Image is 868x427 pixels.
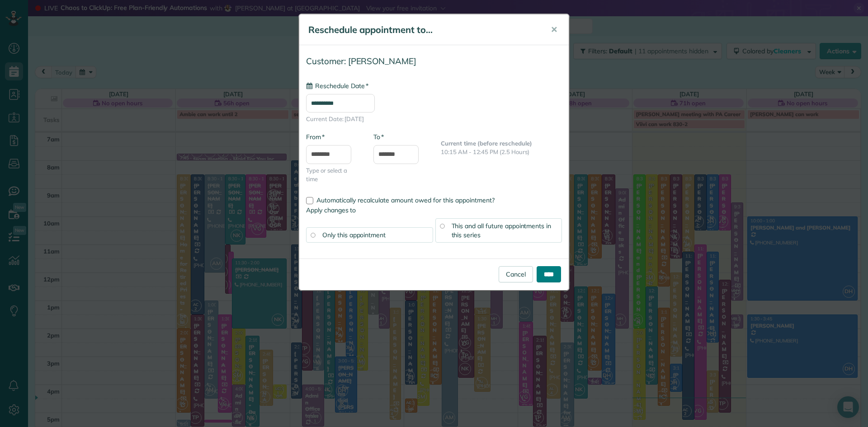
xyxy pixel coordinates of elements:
[308,23,538,36] h5: Reschedule appointment to...
[311,233,315,237] input: Only this appointment
[316,196,495,204] span: Automatically recalculate amount owed for this appointment?
[306,166,360,183] span: Type or select a time
[440,224,444,228] input: This and all future appointments in this series
[306,132,325,141] label: From
[306,206,562,215] label: Apply changes to
[322,231,386,239] span: Only this appointment
[441,148,562,156] p: 10:15 AM - 12:45 PM (2.5 Hours)
[441,140,532,147] b: Current time (before reschedule)
[373,132,384,141] label: To
[499,266,533,282] a: Cancel
[306,115,562,123] span: Current Date: [DATE]
[452,222,552,239] span: This and all future appointments in this series
[306,81,368,90] label: Reschedule Date
[551,24,557,35] span: ✕
[306,56,562,66] h4: Customer: [PERSON_NAME]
